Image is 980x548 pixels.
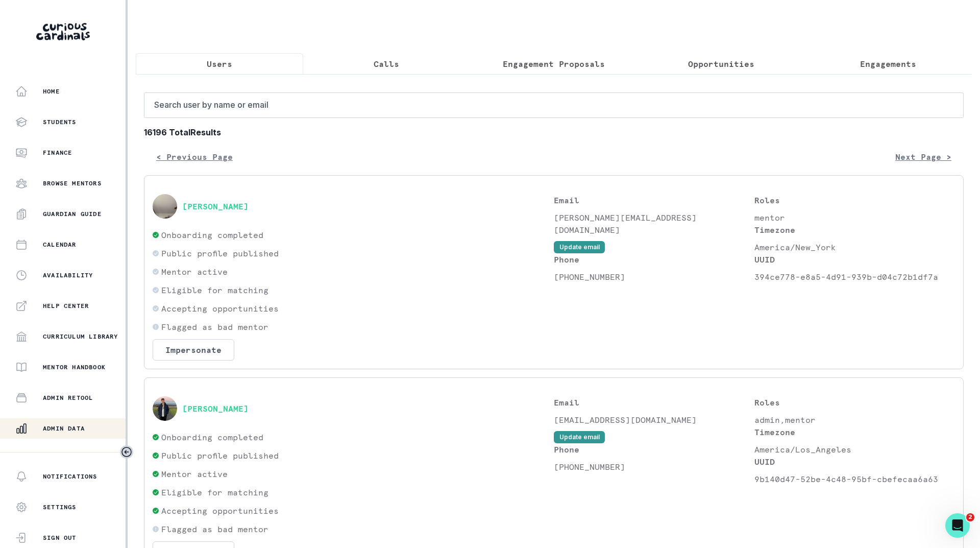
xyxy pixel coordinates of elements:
p: Public profile published [161,247,279,259]
p: 394ce778-e8a5-4d91-939b-d04c72b1df7a [754,271,955,283]
p: Engagement Proposals [503,58,605,70]
p: Home [43,87,60,96]
p: Help Center [43,302,89,310]
span: 2 [966,513,974,521]
p: Accepting opportunities [161,302,279,315]
p: America/Los_Angeles [754,443,955,456]
p: Onboarding completed [161,229,263,241]
p: America/New_York [754,241,955,253]
p: Roles [754,396,955,409]
p: Flagged as bad mentor [161,523,268,535]
p: Phone [554,443,754,456]
p: Roles [754,194,955,206]
p: Admin Data [43,424,85,433]
button: Toggle sidebar [120,445,133,459]
button: Update email [554,431,605,443]
p: Eligible for matching [161,486,268,498]
p: Onboarding completed [161,431,263,443]
p: Eligible for matching [161,284,268,296]
p: Admin Retool [43,394,93,402]
p: Notifications [43,472,97,481]
iframe: Intercom live chat [945,513,970,538]
p: Availability [43,271,93,279]
p: [PHONE_NUMBER] [554,461,754,473]
button: Next Page > [883,147,964,167]
p: Accepting opportunities [161,505,279,517]
p: Email [554,194,754,206]
p: 9b140d47-52be-4c48-95bf-cbefecaa6a63 [754,473,955,485]
p: admin,mentor [754,414,955,426]
p: Public profile published [161,449,279,462]
p: UUID [754,253,955,266]
p: Calls [374,58,399,70]
p: Timezone [754,224,955,236]
p: [PHONE_NUMBER] [554,271,754,283]
p: mentor [754,211,955,224]
p: Students [43,118,77,126]
b: 16196 Total Results [144,126,964,138]
p: Engagements [860,58,916,70]
button: Impersonate [153,339,234,361]
p: Mentor active [161,468,228,480]
p: UUID [754,456,955,468]
p: Sign Out [43,534,77,542]
p: Browse Mentors [43,179,102,187]
p: [PERSON_NAME][EMAIL_ADDRESS][DOMAIN_NAME] [554,211,754,236]
button: Update email [554,241,605,253]
p: Email [554,396,754,409]
p: Guardian Guide [43,210,102,218]
p: Settings [43,503,77,511]
p: [EMAIL_ADDRESS][DOMAIN_NAME] [554,414,754,426]
p: Mentor Handbook [43,363,106,371]
p: Timezone [754,426,955,438]
p: Curriculum Library [43,332,118,341]
button: < Previous Page [144,147,245,167]
p: Users [207,58,232,70]
button: [PERSON_NAME] [182,201,249,211]
p: Opportunities [688,58,754,70]
img: Curious Cardinals Logo [36,23,90,40]
p: Calendar [43,241,77,249]
p: Flagged as bad mentor [161,321,268,333]
button: [PERSON_NAME] [182,403,249,414]
p: Mentor active [161,266,228,278]
p: Phone [554,253,754,266]
p: Finance [43,149,72,157]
